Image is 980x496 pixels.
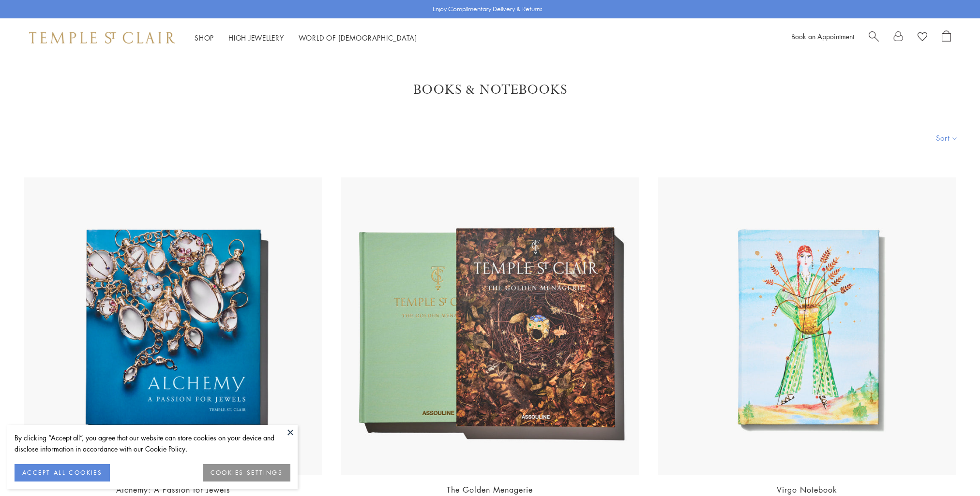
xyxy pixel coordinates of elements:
button: COOKIES SETTINGS [203,464,290,481]
img: The Golden Menagerie [341,177,639,475]
button: Show sort by [914,123,980,153]
iframe: Gorgias live chat messenger [932,451,970,486]
img: Temple St. Clair [29,32,175,44]
img: Alchemy: A Passion for Jewels [24,177,322,475]
a: ShopShop [195,33,214,43]
a: Virgo Notebook [777,484,837,495]
div: By clicking “Accept all”, you agree that our website can store cookies on your device and disclos... [15,432,290,454]
a: High JewelleryHigh Jewellery [228,33,284,43]
nav: Main navigation [195,32,417,44]
button: ACCEPT ALL COOKIES [15,464,110,481]
a: The Golden Menagerie [447,484,533,495]
img: Virgo Notebook [658,177,956,475]
a: Book an Appointment [791,31,854,41]
a: World of [DEMOGRAPHIC_DATA]World of [DEMOGRAPHIC_DATA] [299,33,417,43]
a: View Wishlist [918,30,927,45]
p: Enjoy Complimentary Delivery & Returns [433,4,543,14]
a: Alchemy: A Passion for Jewels [116,484,230,495]
a: Search [869,30,879,45]
a: Open Shopping Bag [942,30,951,45]
h1: Books & Notebooks [39,81,941,99]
